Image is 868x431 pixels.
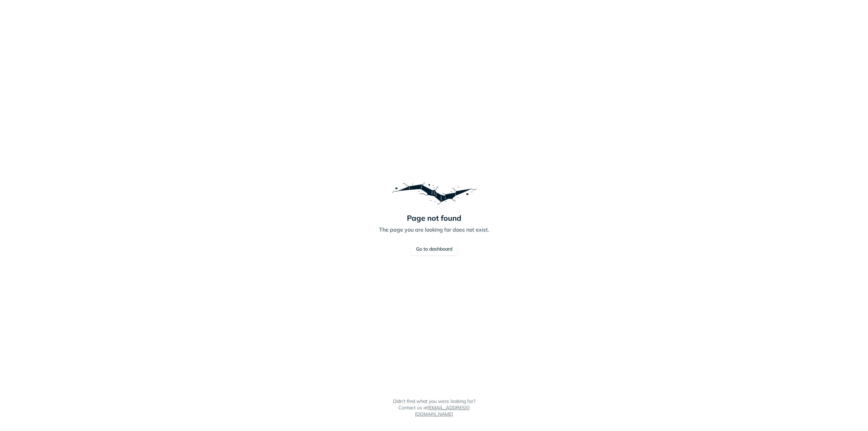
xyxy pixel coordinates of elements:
img: Error [390,176,478,210]
p: The page you are looking for does not exist. [379,226,489,234]
a: Go to dashboard [411,243,458,255]
p: Didn’t find what you were looking for? Contact us at [392,398,476,417]
p: Page not found [407,213,461,223]
a: [EMAIL_ADDRESS][DOMAIN_NAME] [415,405,470,417]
